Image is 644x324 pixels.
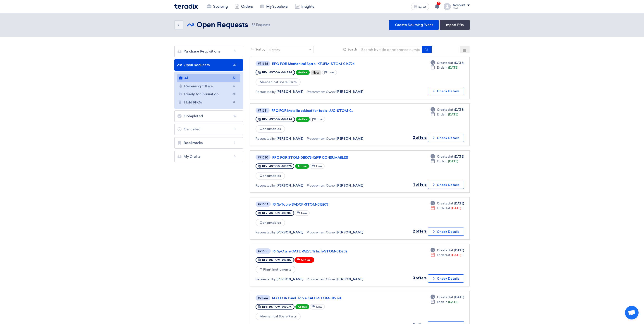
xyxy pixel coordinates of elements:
[203,2,231,12] a: Sourcing
[174,4,198,9] img: Teradix logo
[418,5,426,8] span: العربية
[389,20,439,30] a: Create Sourcing Event
[625,306,639,319] div: Open chat
[256,313,301,320] span: Mechanical Spare Parts
[174,46,243,57] a: Purchase Requisitions0
[437,2,441,5] span: 2
[431,154,464,159] div: [DATE]
[296,70,310,75] span: Active
[307,89,335,94] span: Procurement Owner
[232,63,237,67] span: 32
[431,300,458,304] div: [DATE]
[177,90,240,98] a: Ready for Evaluation
[453,3,466,7] div: Account
[437,201,453,206] span: Created at
[196,21,248,30] h2: Open Requests
[177,74,240,82] a: All
[431,112,458,117] div: [DATE]
[231,100,237,105] span: 0
[256,277,275,282] span: Requested by
[431,60,464,65] div: [DATE]
[272,62,385,66] a: RFQ FOR Mechanical Spare -KFUPM-STOM-014724
[177,98,240,106] a: Hold RFQs
[440,20,470,30] a: Import PRs
[437,159,448,164] span: Ends In
[231,76,237,80] span: 32
[431,248,464,253] div: [DATE]
[256,2,291,12] a: My Suppliers
[174,124,243,135] a: Cancelled0
[317,118,323,121] span: Low
[413,135,427,140] span: 2 offers
[316,165,322,168] span: Low
[444,3,451,10] img: profile_test.png
[276,230,303,235] span: [PERSON_NAME]
[347,47,357,52] span: Search
[291,2,318,12] a: Insights
[272,156,385,160] a: RFQ FOR STOM-015075-QIPP CONSUMABLES
[256,89,275,94] span: Requested by
[174,59,243,71] a: Open Requests32
[269,211,291,215] span: #STOM-015203
[295,304,309,309] span: Active
[256,78,301,86] span: Mechanical Spare Parts
[307,136,335,141] span: Procurement Owner
[431,201,464,206] div: [DATE]
[252,23,255,27] span: 32
[437,206,450,211] span: Ended at
[232,114,237,118] span: 15
[336,89,363,94] span: [PERSON_NAME]
[428,274,464,283] button: Check Details
[256,230,275,235] span: Requested by
[258,203,268,206] div: #71604
[231,84,237,89] span: 4
[256,136,275,141] span: Requested by
[256,219,285,226] span: Consumables
[269,48,280,52] div: Sort by
[177,82,240,90] a: Receiving Offers
[437,60,453,65] span: Created at
[269,258,291,262] span: #STOM-015202
[262,71,268,74] span: RFx
[256,266,295,273] span: T-Plant Instruments
[307,277,335,282] span: Procurement Owner
[431,159,458,164] div: [DATE]
[336,183,363,188] span: [PERSON_NAME]
[437,300,448,304] span: Ends In
[437,253,450,257] span: Ended at
[431,206,461,211] div: [DATE]
[437,107,453,112] span: Created at
[232,49,237,54] span: 0
[256,183,275,188] span: Requested by
[428,134,464,142] button: Check Details
[262,211,268,215] span: RFx
[413,276,427,280] span: 3 offers
[428,228,464,236] button: Check Details
[231,2,256,12] a: Orders
[453,7,470,10] div: Khalil
[431,65,458,70] div: [DATE]
[262,305,268,308] span: RFx
[301,258,311,262] span: Critical
[431,107,464,112] div: [DATE]
[307,230,335,235] span: Procurement Owner
[431,295,464,300] div: [DATE]
[258,297,268,300] div: #71564
[428,87,464,95] button: Check Details
[262,118,268,121] span: RFx
[271,109,385,113] a: RFQ FOR Metallic cabinet for tools-JUC-STOM-0...
[255,47,265,52] span: Sort by
[174,110,243,122] a: Completed15
[174,137,243,149] a: Bookmarks1
[437,248,453,253] span: Created at
[428,181,464,189] button: Check Details
[232,154,237,159] span: 6
[437,154,453,159] span: Created at
[359,46,422,53] input: Search by title or reference number
[276,89,303,94] span: [PERSON_NAME]
[301,211,307,215] span: Low
[307,183,335,188] span: Procurement Owner
[252,22,270,28] span: Requests
[437,112,448,117] span: Ends In
[336,277,363,282] span: [PERSON_NAME]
